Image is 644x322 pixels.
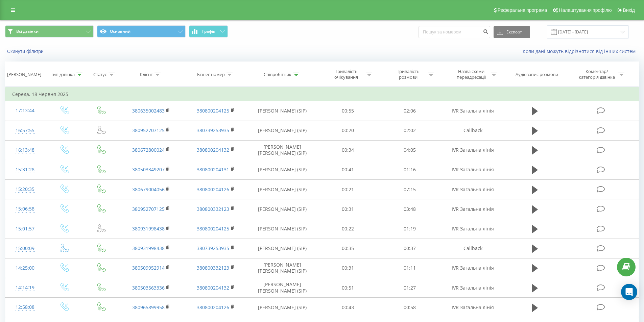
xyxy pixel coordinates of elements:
[12,144,38,157] div: 16:13:48
[97,25,186,38] button: Основний
[197,206,229,212] a: 380800332123
[440,180,505,199] td: IVR Загальна лінія
[5,48,47,54] button: Скинути фільтри
[440,101,505,121] td: IVR Загальна лінія
[12,301,38,314] div: 12:58:08
[440,160,505,179] td: IVR Загальна лінія
[317,160,379,179] td: 00:41
[248,278,317,298] td: [PERSON_NAME] [PERSON_NAME] (SIP)
[498,7,547,13] span: Реферальна програма
[317,219,379,239] td: 00:22
[317,199,379,219] td: 00:31
[132,265,165,271] a: 380509952914
[559,7,612,13] span: Налаштування профілю
[248,239,317,258] td: [PERSON_NAME] (SIP)
[494,26,530,38] button: Експорт
[140,72,153,77] div: Клієнт
[5,25,94,38] button: Всі дзвінки
[197,72,225,77] div: Бізнес номер
[132,225,165,232] a: 380931998438
[264,72,291,77] div: Співробітник
[379,278,441,298] td: 01:27
[12,104,38,117] div: 17:13:44
[440,199,505,219] td: IVR Загальна лінія
[189,25,228,38] button: Графік
[197,245,229,251] a: 380739253935
[379,239,441,258] td: 00:37
[248,180,317,199] td: [PERSON_NAME] (SIP)
[379,101,441,121] td: 02:06
[453,69,489,80] div: Назва схеми переадресації
[132,284,165,291] a: 380503563336
[197,147,229,153] a: 380800204132
[379,199,441,219] td: 03:48
[440,239,505,258] td: Callback
[12,124,38,137] div: 16:57:55
[12,262,38,275] div: 14:25:00
[248,258,317,278] td: [PERSON_NAME] [PERSON_NAME] (SIP)
[621,284,637,300] div: Open Intercom Messenger
[12,202,38,216] div: 15:06:58
[317,140,379,160] td: 00:34
[197,107,229,114] a: 380800204125
[379,121,441,140] td: 02:02
[16,29,39,34] span: Всі дзвінки
[379,219,441,239] td: 01:19
[93,72,107,77] div: Статус
[440,219,505,239] td: IVR Загальна лінія
[440,298,505,317] td: IVR Загальна лінія
[132,186,165,193] a: 380679004056
[328,69,364,80] div: Тривалість очікування
[440,140,505,160] td: IVR Загальна лінія
[248,121,317,140] td: [PERSON_NAME] (SIP)
[12,281,38,294] div: 14:14:19
[248,199,317,219] td: [PERSON_NAME] (SIP)
[248,140,317,160] td: [PERSON_NAME] [PERSON_NAME] (SIP)
[132,206,165,212] a: 380952707125
[132,304,165,311] a: 380965899958
[202,29,215,34] span: Графік
[317,121,379,140] td: 00:20
[248,160,317,179] td: [PERSON_NAME] (SIP)
[132,147,165,153] a: 380672800024
[197,265,229,271] a: 380800332123
[197,284,229,291] a: 380800204132
[379,160,441,179] td: 01:16
[379,140,441,160] td: 04:05
[197,225,229,232] a: 380800204125
[317,258,379,278] td: 00:31
[379,180,441,199] td: 07:15
[132,107,165,114] a: 380635002483
[197,166,229,173] a: 380800204131
[317,278,379,298] td: 00:51
[132,245,165,251] a: 380931998438
[379,258,441,278] td: 01:11
[317,101,379,121] td: 00:55
[440,121,505,140] td: Callback
[523,48,639,54] a: Коли дані можуть відрізнятися вiд інших систем
[516,72,558,77] div: Аудіозапис розмови
[5,88,639,101] td: Середа, 18 Червня 2025
[248,298,317,317] td: [PERSON_NAME] (SIP)
[12,163,38,176] div: 15:31:28
[248,101,317,121] td: [PERSON_NAME] (SIP)
[132,127,165,133] a: 380952707125
[197,304,229,311] a: 380800204126
[248,219,317,239] td: [PERSON_NAME] (SIP)
[440,278,505,298] td: IVR Загальна лінія
[197,186,229,193] a: 380800204126
[419,26,490,38] input: Пошук за номером
[390,69,426,80] div: Тривалість розмови
[577,69,617,80] div: Коментар/категорія дзвінка
[132,166,165,173] a: 380503349207
[12,242,38,255] div: 15:00:09
[12,183,38,196] div: 15:20:35
[12,222,38,236] div: 15:01:57
[51,72,75,77] div: Тип дзвінка
[440,258,505,278] td: IVR Загальна лінія
[7,72,41,77] div: [PERSON_NAME]
[623,7,635,13] span: Вихід
[317,239,379,258] td: 00:35
[317,180,379,199] td: 00:21
[197,127,229,133] a: 380739253935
